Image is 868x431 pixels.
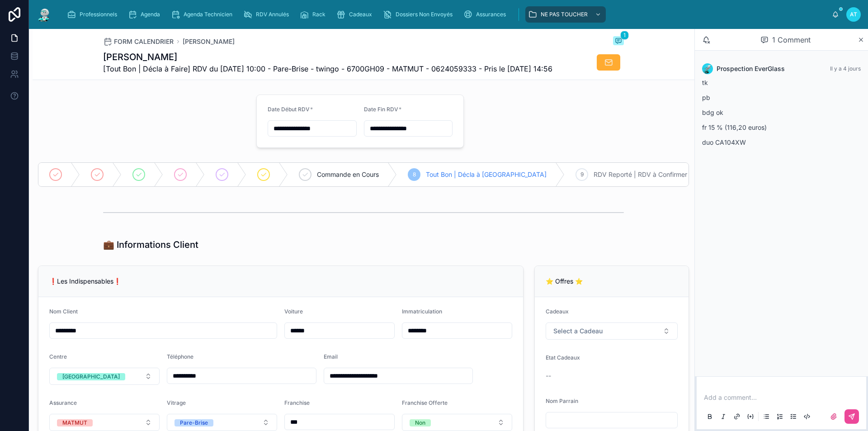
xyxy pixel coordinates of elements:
span: Assurance [49,399,77,406]
a: Rack [297,6,332,23]
span: RDV Reporté | RDV à Confirmer [594,170,687,179]
span: AT [850,11,857,18]
a: Dossiers Non Envoyés [380,6,459,23]
span: Commande en Cours [317,170,379,179]
span: Cadeaux [349,11,372,18]
span: Prospection EverGlass [717,64,785,73]
div: Non [415,419,425,426]
span: Franchise [284,399,310,406]
p: bdg ok [702,108,861,117]
a: Professionnels [64,6,123,23]
span: Nom Client [49,308,78,315]
span: Cadeaux [546,308,569,315]
span: Nom Parrain [546,398,578,404]
span: 9 [580,171,584,178]
span: Il y a 4 jours [830,65,861,72]
span: 1 [620,31,629,40]
div: Pare-Brise [180,419,208,426]
p: duo CA104XW [702,137,861,147]
span: 1 Comment [772,34,811,45]
a: Agenda [125,6,166,23]
p: fr 15 % (116,20 euros) [702,123,861,132]
button: Select Button [49,414,160,431]
span: [Tout Bon | Décla à Faire] RDV du [DATE] 10:00 - Pare-Brise - twingo - 6700GH09 - MATMUT - 062405... [103,63,552,74]
div: [GEOGRAPHIC_DATA] [62,373,120,380]
span: Email [324,353,338,360]
span: Voiture [284,308,303,315]
span: ⭐ Offres ⭐ [546,277,583,285]
h1: [PERSON_NAME] [103,51,552,63]
p: pb [702,93,861,102]
span: -- [546,371,551,380]
button: 1 [613,36,624,47]
button: Select Button [49,368,160,385]
span: NE PAS TOUCHER [541,11,588,18]
a: Agenda Technicien [168,6,239,23]
span: Rack [312,11,325,18]
h1: 💼 Informations Client [103,238,198,251]
a: RDV Annulés [241,6,295,23]
div: scrollable content [60,5,832,24]
span: Professionnels [80,11,117,18]
div: MATMUT [62,419,87,426]
span: Téléphone [167,353,193,360]
a: Assurances [461,6,512,23]
span: Etat Cadeaux [546,354,580,361]
span: Select a Cadeau [553,327,603,336]
span: Agenda [141,11,160,18]
a: [PERSON_NAME] [183,37,235,46]
button: Select Button [402,414,512,431]
span: Vitrage [167,399,186,406]
span: Franchise Offerte [402,399,448,406]
button: Select Button [167,414,277,431]
a: Cadeaux [334,6,378,23]
button: Select Button [546,322,678,340]
a: NE PAS TOUCHER [525,6,606,23]
span: ❗Les Indispensables❗ [49,277,121,285]
span: RDV Annulés [256,11,289,18]
span: Date Fin RDV [364,106,398,113]
p: tk [702,78,861,87]
span: Tout Bon | Décla à [GEOGRAPHIC_DATA] [426,170,547,179]
span: Agenda Technicien [184,11,232,18]
span: Dossiers Non Envoyés [396,11,453,18]
span: Centre [49,353,67,360]
span: Date Début RDV [268,106,310,113]
img: App logo [36,7,52,22]
span: 8 [413,171,416,178]
span: FORM CALENDRIER [114,37,174,46]
span: Immatriculation [402,308,442,315]
a: FORM CALENDRIER [103,37,174,46]
span: Assurances [476,11,506,18]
